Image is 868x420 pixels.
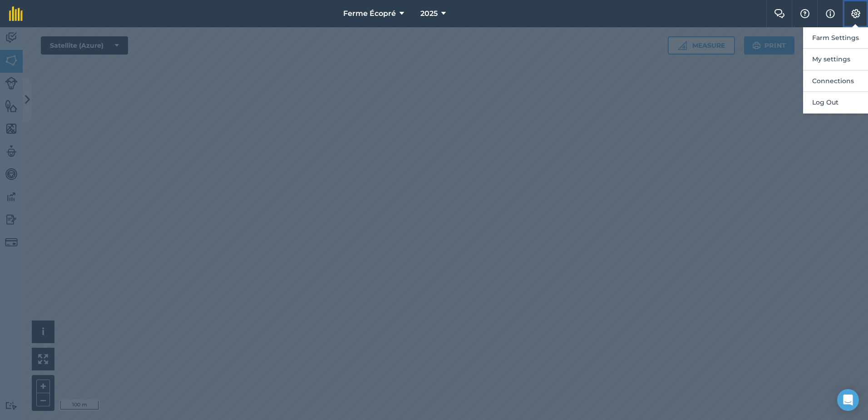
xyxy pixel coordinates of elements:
button: Farm Settings [803,27,868,49]
img: fieldmargin Logo [9,6,23,21]
button: My settings [803,49,868,70]
button: Log Out [803,92,868,113]
img: A cog icon [850,9,861,18]
span: Ferme Écopré [343,8,396,19]
img: svg+xml;base64,PHN2ZyB4bWxucz0iaHR0cDovL3d3dy53My5vcmcvMjAwMC9zdmciIHdpZHRoPSIxNyIgaGVpZ2h0PSIxNy... [826,8,835,19]
button: Connections [803,70,868,92]
img: A question mark icon [799,9,810,18]
div: Open Intercom Messenger [837,389,859,411]
img: Two speech bubbles overlapping with the left bubble in the forefront [774,9,785,18]
span: 2025 [420,8,438,19]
